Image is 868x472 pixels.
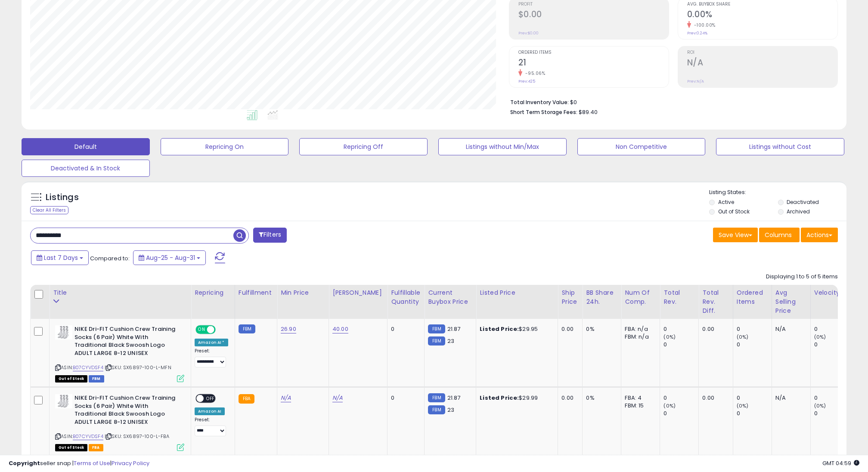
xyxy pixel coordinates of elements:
small: -100.00% [691,22,716,28]
span: Columns [765,231,792,239]
span: Avg. Buybox Share [687,2,837,7]
a: 40.00 [332,325,348,333]
div: Clear All Filters [30,206,68,214]
div: N/A [775,325,804,333]
small: FBA [239,394,254,404]
div: Displaying 1 to 5 of 5 items [766,273,838,281]
button: Columns [759,228,800,242]
div: Total Rev. Diff. [702,288,729,315]
b: NIKE Dri-FIT Cushion Crew Training Socks (6 Pair) White With Traditional Black Swoosh Logo ADULT ... [74,394,179,428]
div: 0 [737,325,772,333]
div: 0 [663,325,698,333]
div: FBA: 4 [625,394,653,402]
button: Actions [801,228,838,242]
div: Title [53,288,187,297]
div: Listed Price [480,288,554,297]
small: (0%) [663,333,676,340]
span: | SKU: SX6897-100-L-FBA [105,433,169,440]
button: Aug-25 - Aug-31 [133,250,206,265]
label: Active [718,198,734,206]
img: 31yiWDNF62L._SL40_.jpg [55,394,72,408]
div: Num of Comp. [625,288,656,306]
div: 0 [814,394,849,402]
a: N/A [281,394,291,402]
span: $89.40 [579,108,598,116]
div: FBM: n/a [625,333,653,341]
span: FBA [89,444,103,451]
small: -95.06% [522,70,546,77]
b: Total Inventory Value: [510,99,569,106]
div: 0 [814,341,849,349]
span: Ordered Items [518,50,669,55]
span: OFF [214,326,228,333]
a: B07CYVDSF4 [73,364,103,371]
button: Last 7 Days [31,250,89,265]
button: Repricing On [161,138,289,155]
div: Ship Price [561,288,579,306]
div: Total Rev. [663,288,695,306]
h2: $0.00 [518,9,669,21]
div: Fulfillable Quantity [391,288,421,306]
div: 0.00 [561,394,576,402]
button: Filters [253,228,287,243]
button: Listings without Min/Max [438,138,567,155]
div: Amazon AI [195,407,225,415]
b: Listed Price: [480,325,519,333]
button: Save View [713,228,758,242]
div: FBM: 15 [625,402,653,410]
div: Preset: [195,417,228,436]
button: Default [22,138,150,155]
div: 0.00 [702,325,726,333]
small: FBM [428,405,445,414]
div: N/A [775,394,804,402]
div: 0.00 [561,325,576,333]
small: FBM [239,324,255,333]
div: 0 [391,394,418,402]
div: $29.95 [480,325,551,333]
div: 0 [663,341,698,349]
div: 0 [737,341,772,349]
span: 23 [447,406,454,414]
div: BB Share 24h. [586,288,617,306]
div: Velocity [814,288,846,297]
strong: Copyright [9,459,40,467]
small: Prev: 425 [518,79,535,84]
span: ROI [687,50,837,55]
b: Short Term Storage Fees: [510,108,577,116]
a: Privacy Policy [112,459,149,467]
span: Profit [518,2,669,7]
div: FBA: n/a [625,325,653,333]
a: N/A [332,394,343,402]
span: 23 [447,337,454,345]
small: FBM [428,324,445,333]
small: Prev: N/A [687,79,704,84]
small: Prev: 0.24% [687,31,707,36]
a: B07CYVDSF4 [73,433,103,440]
span: OFF [204,395,217,402]
div: 0 [391,325,418,333]
small: FBM [428,393,445,402]
p: Listing States: [709,188,846,197]
li: $0 [510,96,831,107]
a: 26.90 [281,325,296,333]
h5: Listings [46,191,79,204]
button: Deactivated & In Stock [22,160,150,177]
b: Listed Price: [480,394,519,402]
div: 0 [737,410,772,417]
h2: 21 [518,58,669,69]
button: Non Competitive [577,138,706,155]
div: 0 [814,325,849,333]
button: Repricing Off [299,138,428,155]
span: All listings that are currently out of stock and unavailable for purchase on Amazon [55,375,87,383]
small: (0%) [737,333,749,340]
div: 0% [586,325,614,333]
div: Avg Selling Price [775,288,807,315]
div: Ordered Items [737,288,768,306]
span: ON [196,326,207,333]
label: Deactivated [787,198,819,206]
small: (0%) [814,402,826,409]
div: Preset: [195,348,228,367]
label: Archived [787,208,810,215]
span: Aug-25 - Aug-31 [146,253,195,262]
small: (0%) [737,402,749,409]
